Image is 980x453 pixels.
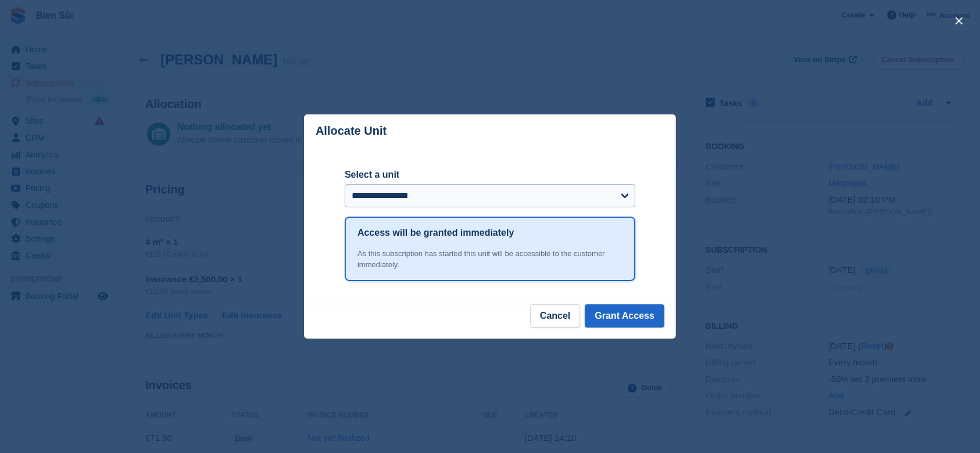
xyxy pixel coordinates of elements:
[345,168,635,182] label: Select a unit
[530,304,580,328] button: Cancel
[950,12,968,30] button: close
[357,226,514,240] h1: Access will be granted immediately
[316,124,387,138] p: Allocate Unit
[585,304,664,328] button: Grant Access
[357,248,623,271] div: As this subscription has started this unit will be accessible to the customer immediately.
